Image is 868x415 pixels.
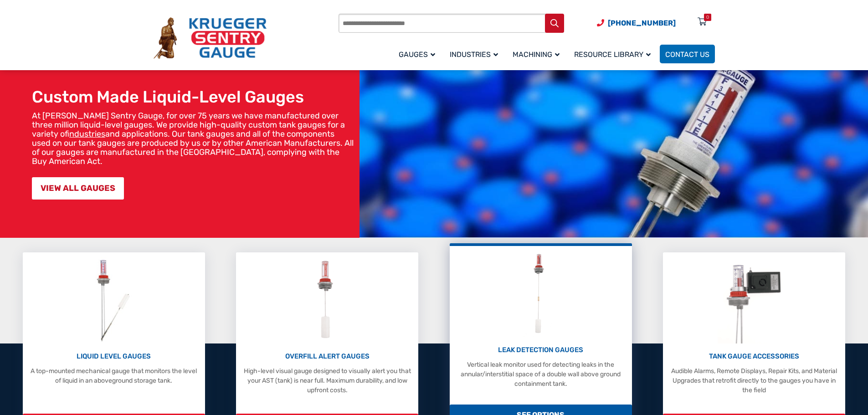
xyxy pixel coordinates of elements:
[241,366,414,395] p: High-level visual gauge designed to visually alert you that your AST (tank) is near full. Maximum...
[608,19,676,27] span: [PHONE_NUMBER]
[393,43,444,65] a: Gauges
[454,345,627,355] p: LEAK DETECTION GAUGES
[507,43,569,65] a: Machining
[668,351,841,362] p: TANK GAUGE ACCESSORIES
[665,50,709,59] span: Contact Us
[450,50,498,59] span: Industries
[706,14,709,21] div: 0
[660,45,715,63] a: Contact Us
[668,366,841,395] p: Audible Alarms, Remote Displays, Repair Kits, and Material Upgrades that retrofit directly to the...
[597,17,676,29] a: Phone Number (920) 434-8860
[574,50,651,59] span: Resource Library
[513,50,560,59] span: Machining
[523,251,559,337] img: Leak Detection Gauges
[444,43,507,65] a: Industries
[69,129,105,139] a: industries
[32,177,124,200] a: VIEW ALL GAUGES
[569,43,660,65] a: Resource Library
[27,351,200,362] p: LIQUID LEVEL GAUGES
[241,351,414,362] p: OVERFILL ALERT GAUGES
[32,111,355,166] p: At [PERSON_NAME] Sentry Gauge, for over 75 years we have manufactured over three million liquid-l...
[27,366,200,385] p: A top-mounted mechanical gauge that monitors the level of liquid in an aboveground storage tank.
[360,46,868,238] img: bg_hero_bannerksentry
[399,50,435,59] span: Gauges
[32,87,355,107] h1: Custom Made Liquid-Level Gauges
[718,257,791,343] img: Tank Gauge Accessories
[454,360,627,389] p: Vertical leak monitor used for detecting leaks in the annular/interstitial space of a double wall...
[89,257,138,343] img: Liquid Level Gauges
[154,17,267,59] img: Krueger Sentry Gauge
[307,257,348,343] img: Overfill Alert Gauges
